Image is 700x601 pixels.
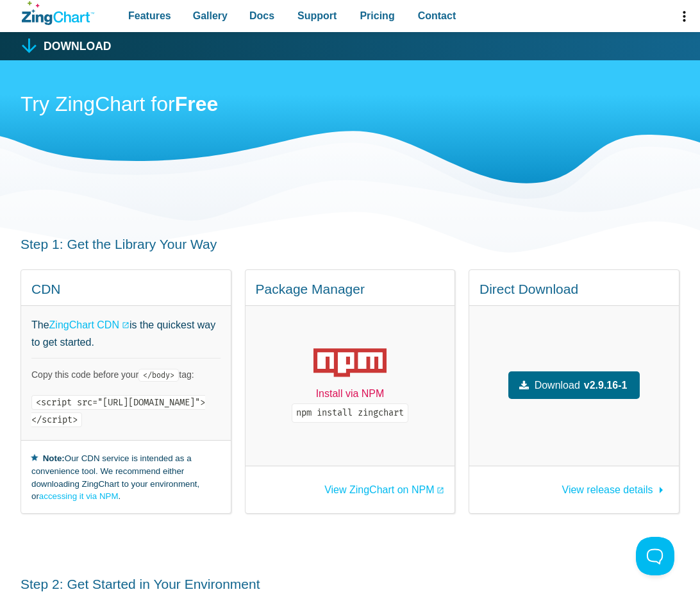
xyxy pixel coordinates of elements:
[562,484,653,495] span: View release details
[316,385,385,402] a: Install via NPM
[43,453,65,463] strong: Note:
[21,235,679,253] h3: Step 1: Get the Library Your Way
[21,91,679,120] h2: Try ZingChart for
[175,92,219,115] strong: Free
[256,280,445,298] h4: Package Manager
[479,280,669,298] h4: Direct Download
[249,7,274,24] span: Docs
[297,7,337,24] span: Support
[39,491,119,501] a: accessing it via NPM
[31,316,221,351] p: The is the quickest way to get started.
[49,316,129,334] a: ZingChart CDN
[535,377,580,394] span: Download
[636,537,674,575] iframe: Toggle Customer Support
[584,377,628,394] strong: v2.9.16-1
[31,280,221,298] h4: CDN
[360,7,394,24] span: Pricing
[562,478,669,495] a: View release details
[138,369,179,382] code: </body>
[31,395,205,427] code: <script src="[URL][DOMAIN_NAME]"></script>
[31,451,221,504] small: Our CDN service is intended as a convenience tool. We recommend either downloading ZingChart to y...
[292,403,408,423] code: npm install zingchart
[21,575,679,593] h3: Step 2: Get Started in Your Environment
[508,371,640,399] a: Downloadv2.9.16-1
[31,369,221,381] p: Copy this code before your tag:
[418,7,456,24] span: Contact
[128,7,171,24] span: Features
[44,41,112,53] h1: Download
[193,7,228,24] span: Gallery
[324,485,444,495] a: View ZingChart on NPM
[22,1,94,25] a: ZingChart Logo. Click to return to the homepage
